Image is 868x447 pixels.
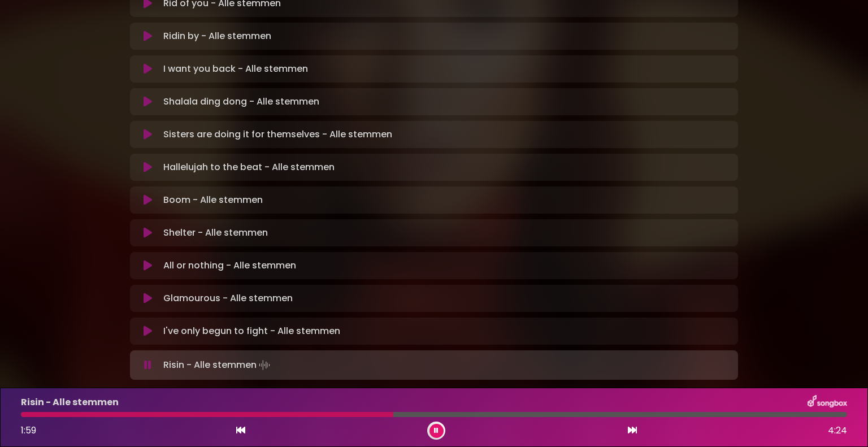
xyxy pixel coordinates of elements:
p: Risin - Alle stemmen [21,396,119,409]
p: Shalala ding dong - Alle stemmen [163,95,319,109]
span: 4:24 [828,424,847,437]
span: 1:59 [21,424,36,437]
p: I want you back - Alle stemmen [163,62,308,76]
p: Shelter - Alle stemmen [163,226,268,240]
p: Boom - Alle stemmen [163,193,263,207]
p: All or nothing - Alle stemmen [163,259,296,272]
p: Ridin by - Alle stemmen [163,29,271,43]
img: songbox-logo-white.png [808,395,847,410]
p: Hallelujah to the beat - Alle stemmen [163,160,335,174]
img: waveform4.gif [257,357,272,373]
p: Sisters are doing it for themselves - Alle stemmen [163,128,392,141]
p: I've only begun to fight - Alle stemmen [163,324,340,338]
p: Glamourous - Alle stemmen [163,292,293,305]
p: Risin - Alle stemmen [163,357,272,373]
